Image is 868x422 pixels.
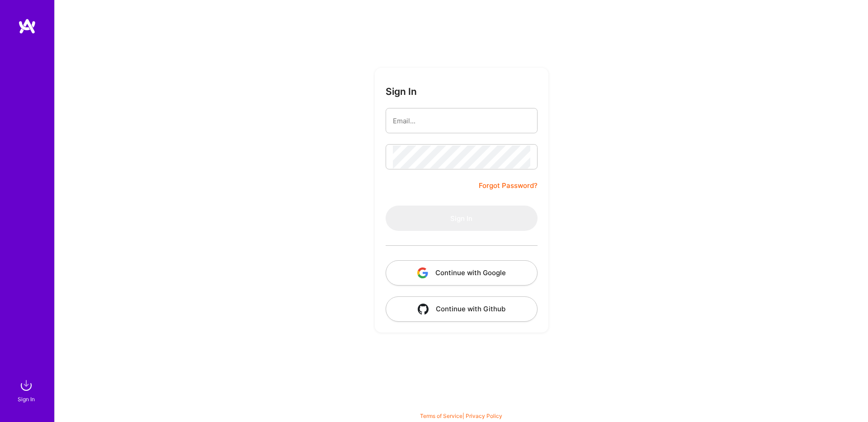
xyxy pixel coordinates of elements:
[386,260,538,286] button: Continue with Google
[18,394,35,404] div: Sign In
[479,180,538,191] a: Forgot Password?
[18,18,36,34] img: logo
[393,109,530,132] input: Email...
[466,413,502,419] a: Privacy Policy
[19,376,35,404] a: sign inSign In
[386,296,538,322] button: Continue with Github
[420,413,502,419] span: |
[386,86,417,97] h3: Sign In
[417,267,428,278] img: icon
[420,413,462,419] a: Terms of Service
[418,304,429,314] img: icon
[386,206,538,231] button: Sign In
[54,395,868,417] div: © 2025 ATeams Inc., All rights reserved.
[17,376,35,394] img: sign in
